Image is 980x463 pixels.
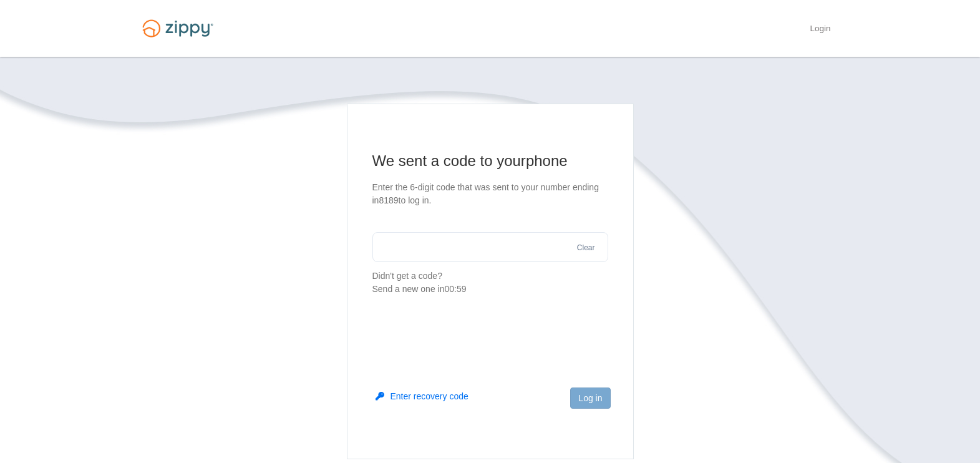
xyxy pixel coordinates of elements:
button: Enter recovery code [376,390,468,402]
a: Login [810,24,830,36]
button: Log in [570,387,610,409]
div: Send a new one in 00:59 [372,283,608,296]
p: Enter the 6-digit code that was sent to your number ending in 8189 to log in. [372,181,608,207]
button: Clear [573,242,599,254]
p: Didn't get a code? [372,270,608,296]
h1: We sent a code to your phone [372,151,608,171]
img: Logo [135,14,221,43]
